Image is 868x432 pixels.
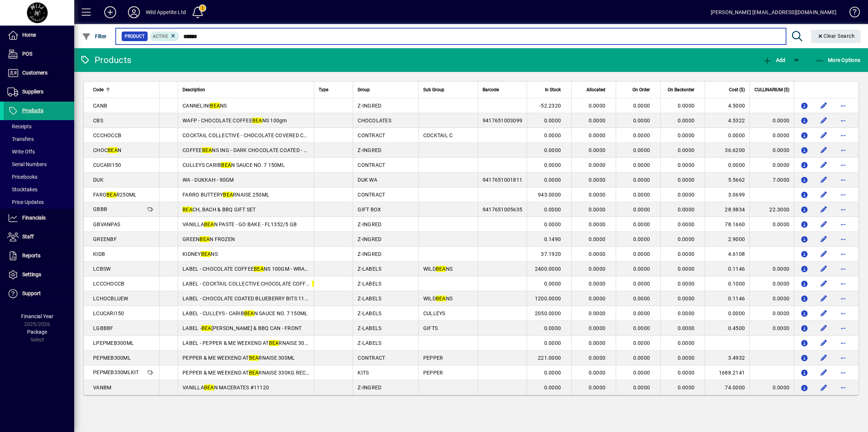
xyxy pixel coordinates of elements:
span: Cost ($) [729,86,745,94]
span: 0.0000 [544,281,561,287]
span: Z-INGRED [358,147,381,153]
span: 0.0000 [633,118,650,123]
em: BEA [106,192,116,198]
button: Edit [818,263,830,275]
span: CCCHOCCB [93,132,121,138]
a: Pricebooks [4,171,74,183]
em: BEA [249,355,259,361]
span: Transfers [7,136,34,142]
span: Z-INGRED [358,103,381,109]
button: Edit [818,144,830,156]
span: PEPPER & ME WEEKEND AT RNAISE 300ML [183,355,295,361]
span: 0.0000 [678,103,695,109]
td: 0.0000 [749,276,794,291]
a: Stocktakes [4,183,74,196]
button: More options [837,233,849,245]
div: In Stock [532,86,568,94]
span: 0.0000 [678,118,695,123]
span: 0.1490 [544,236,561,242]
span: 0.0000 [633,251,650,257]
td: 3.0699 [705,187,749,202]
span: FARO R250ML [93,192,137,198]
span: Products [22,108,43,113]
td: 7.0000 [749,172,794,187]
span: Write Offs [7,149,35,155]
button: Edit [818,129,830,141]
span: WAFP - CHOCOLATE COFFEE NS 100gm [183,118,287,123]
td: 0.1146 [705,291,749,306]
span: WA - DUKKAH - 90GM [183,177,234,183]
button: More options [837,367,849,379]
span: CANB [93,103,107,109]
span: 0.0000 [678,221,695,227]
span: Stocktakes [7,187,37,192]
span: 0.0000 [678,207,695,212]
span: Z-INGRED [358,251,381,257]
em: BEA [436,296,446,301]
span: Code [93,86,103,94]
span: CUCARI150 [93,162,121,168]
span: 0.0000 [678,147,695,153]
span: CONTRACT [358,355,385,361]
button: More options [837,189,849,201]
button: More options [837,144,849,156]
td: 5.5662 [705,172,749,187]
button: More options [837,307,849,319]
button: Add [761,53,787,67]
td: 0.0000 [749,321,794,336]
span: 0.0000 [544,207,561,212]
span: 0.0000 [633,177,650,183]
span: PEPPER & ME WEEKEND AT RNAISE 330KG RECIPE KIT SET [183,370,333,376]
span: 0.0000 [678,310,695,316]
em: BEA [436,266,446,272]
span: 0.0000 [589,355,606,361]
span: CULLEYS CARIB N SAUCE NO. 7 150ML [183,162,285,168]
span: 0.0000 [589,192,606,198]
span: Price Updates [7,199,44,205]
button: More options [837,278,849,290]
span: 0.0000 [589,103,606,109]
span: 0.0000 [678,236,695,242]
button: Filter [80,30,109,43]
span: -52.2320 [539,103,561,109]
span: 0.0000 [633,103,650,109]
em: BEA [201,325,211,331]
span: 0.0000 [544,147,561,153]
button: More options [837,263,849,275]
span: 0.0000 [633,281,650,287]
span: PEPMEB330MLKIT [93,369,139,375]
em: BEA [183,207,193,212]
button: Edit [818,337,830,349]
span: 0.0000 [633,310,650,316]
td: 4.5000 [705,98,749,113]
button: Edit [818,382,830,393]
span: Financials [22,215,46,221]
span: 0.0000 [678,177,695,183]
span: 0.0000 [678,340,695,346]
span: 0.0000 [589,132,606,138]
em: BEA [312,281,322,287]
span: Z-LABELS [358,325,381,331]
td: 0.0000 [749,143,794,158]
button: Edit [818,322,830,334]
span: Z-LABELS [358,340,381,346]
a: Serial Numbers [4,158,74,171]
td: 22.3000 [749,202,794,217]
td: 2.9000 [705,232,749,247]
span: 0.0000 [633,221,650,227]
a: Receipts [4,120,74,133]
button: More options [837,174,849,186]
button: More options [837,115,849,126]
a: Knowledge Base [844,1,859,26]
span: LCHOCBLUEW [93,296,128,301]
div: Barcode [483,86,522,94]
em: BEA [269,340,279,346]
td: 3.4932 [705,350,749,365]
em: BEA [204,221,214,227]
span: CULLEYS [423,310,445,316]
span: LABEL - PEPPER & ME WEEKEND AT RNAISE 300ML [183,340,315,346]
td: 0.0000 [705,158,749,172]
td: 0.1000 [705,276,749,291]
button: More options [837,352,849,364]
span: 0.0000 [589,118,606,123]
